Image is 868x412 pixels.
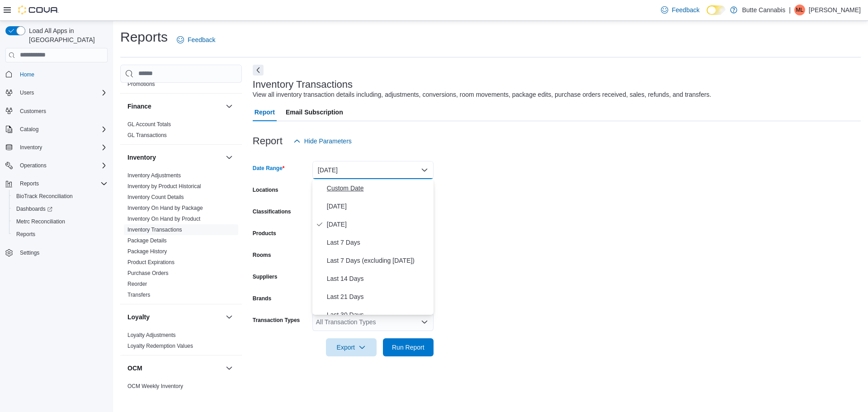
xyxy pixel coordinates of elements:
span: Export [331,338,371,356]
button: Reports [9,228,111,241]
span: Inventory [16,142,108,153]
span: Catalog [16,124,108,135]
span: Inventory by Product Historical [127,183,201,190]
button: Finance [224,101,235,112]
button: Loyalty [127,313,222,322]
span: Loyalty Adjustments [127,331,176,339]
label: Date Range [253,165,285,172]
button: Operations [2,159,111,172]
span: Inventory [20,144,42,151]
h1: Reports [120,28,168,46]
button: Inventory [2,141,111,154]
label: Classifications [253,208,291,215]
h3: Loyalty [127,313,150,322]
a: OCM Weekly Inventory [127,383,183,389]
span: Feedback [672,5,699,14]
span: Users [20,89,34,96]
button: Open list of options [421,318,428,326]
button: Metrc Reconciliation [9,215,111,228]
a: Home [16,69,38,80]
span: Reports [16,231,35,238]
a: BioTrack Reconciliation [13,191,76,202]
a: Package History [127,248,167,255]
span: Hide Parameters [304,137,352,146]
button: Run Report [383,338,434,356]
span: Customers [16,105,108,117]
span: Package Details [127,237,167,244]
span: Inventory Count Details [127,194,184,201]
button: Users [16,87,38,98]
span: Dashboards [16,205,52,213]
label: Locations [253,186,278,194]
span: Metrc Reconciliation [16,218,65,225]
span: BioTrack Reconciliation [16,193,73,200]
button: Reports [2,177,111,190]
button: BioTrack Reconciliation [9,190,111,203]
button: Customers [2,104,111,118]
a: Inventory Transactions [127,227,182,233]
span: BioTrack Reconciliation [13,191,108,202]
span: Home [20,71,34,78]
a: Settings [16,247,43,258]
span: Last 30 Days [327,309,430,320]
a: Product Expirations [127,259,175,265]
span: Inventory Adjustments [127,172,181,179]
button: Finance [127,102,222,111]
div: Inventory [120,170,242,304]
button: Loyalty [224,312,235,322]
a: Dashboards [9,203,111,215]
img: Cova [18,5,59,14]
span: Last 21 Days [327,291,430,302]
a: Feedback [657,1,703,19]
a: GL Account Totals [127,121,171,128]
a: Feedback [173,31,219,49]
nav: Complex example [5,64,108,283]
button: Inventory [16,142,46,153]
label: Rooms [253,251,271,259]
label: Transaction Types [253,317,300,324]
span: Metrc Reconciliation [13,216,108,227]
span: Last 7 Days (excluding [DATE]) [327,255,430,266]
a: Inventory On Hand by Package [127,205,203,211]
span: Last 7 Days [327,237,430,248]
span: ML [796,5,804,15]
a: Transfers [127,292,150,298]
span: Email Subscription [286,103,343,121]
span: Users [16,87,108,98]
span: Purchase Orders [127,270,169,277]
a: Purchase Orders [127,270,169,276]
span: Custom Date [327,183,430,194]
p: | [789,5,791,15]
div: View all inventory transaction details including, adjustments, conversions, room movements, packa... [253,90,711,99]
span: Operations [20,162,47,169]
a: Reports [13,229,39,240]
span: Inventory Transactions [127,226,182,233]
span: Loyalty Redemption Values [127,342,193,350]
button: Hide Parameters [290,132,355,150]
button: Reports [16,178,42,189]
span: Load All Apps in [GEOGRAPHIC_DATA] [25,26,108,44]
span: Feedback [188,35,215,44]
label: Products [253,230,276,237]
span: Inventory On Hand by Package [127,204,203,212]
h3: OCM [127,364,142,373]
span: Dark Mode [707,15,707,15]
span: Settings [16,247,108,258]
button: [DATE] [312,161,434,179]
label: Suppliers [253,273,278,280]
div: Loyalty [120,330,242,355]
button: Users [2,86,111,99]
a: Inventory by Product Historical [127,183,201,189]
span: Report [255,103,275,121]
button: Next [253,65,264,76]
span: Settings [20,249,39,256]
span: Promotions [127,81,155,88]
h3: Inventory [127,153,156,162]
span: Last 14 Days [327,273,430,284]
a: Loyalty Redemption Values [127,343,193,349]
button: Home [2,68,111,81]
span: Dashboards [13,204,108,214]
a: Loyalty Adjustments [127,332,176,338]
span: Reports [16,178,108,189]
button: Inventory [224,152,235,163]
